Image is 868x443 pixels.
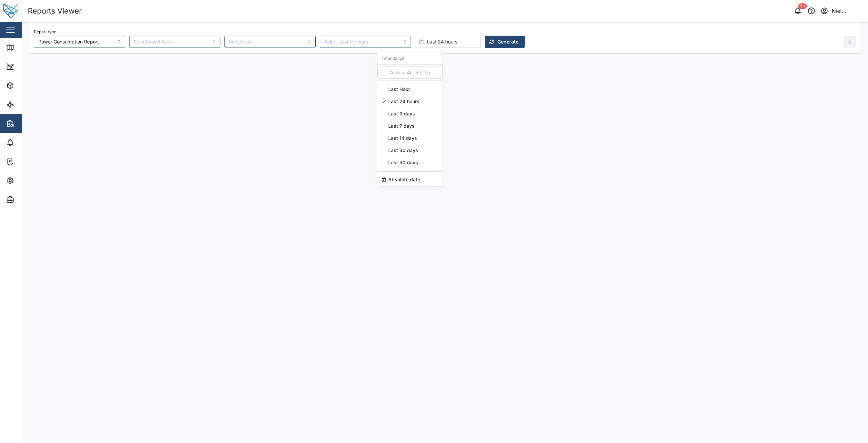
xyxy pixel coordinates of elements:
span: Last Hour [388,83,410,95]
span: Last 3 days [388,108,415,120]
span: Last 30 days [388,144,418,156]
div: Sites [18,101,34,108]
input: Select asset type [129,36,220,48]
div: Admin [18,196,38,203]
button: Last 90 days [377,156,442,169]
label: Report type [34,30,56,34]
div: Niel Principe [832,7,862,15]
button: Last Hour [377,83,442,95]
button: Last 30 days [377,144,442,156]
div: Reports [18,120,41,127]
div: Tasks [18,158,36,165]
input: Select site [224,36,316,48]
span: Absolute date [388,173,420,186]
span: Last 24 hours [427,36,457,48]
input: Select asset groups [324,39,398,44]
input: Custom 4h, 6d, 2m... [377,67,442,79]
span: Last 7 days [388,120,415,132]
div: Assets [18,82,39,89]
button: Last 14 days [377,132,442,144]
button: Last 3 days [377,108,442,120]
span: Last 14 days [388,132,417,144]
img: Main Logo [3,3,18,18]
div: Map [18,44,33,51]
button: Absolute date [377,173,442,186]
span: Last 24 hours [388,95,419,108]
span: Last 90 days [388,156,418,169]
div: Alarms [18,139,39,146]
div: Dashboard [18,63,48,70]
div: Settings [18,177,42,184]
button: Last 24 hours [415,36,481,48]
button: Last 7 days [377,120,442,132]
div: Reports Viewer [28,5,82,17]
button: Generate [485,36,525,48]
div: Time Range [377,52,442,62]
span: Generate [497,36,518,48]
input: Choose a Report Type [34,36,125,48]
button: Last 24 hours [377,95,442,108]
div: Last 24 hours [377,52,443,186]
div: 50 [798,3,807,9]
button: Niel Principe [820,6,863,16]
